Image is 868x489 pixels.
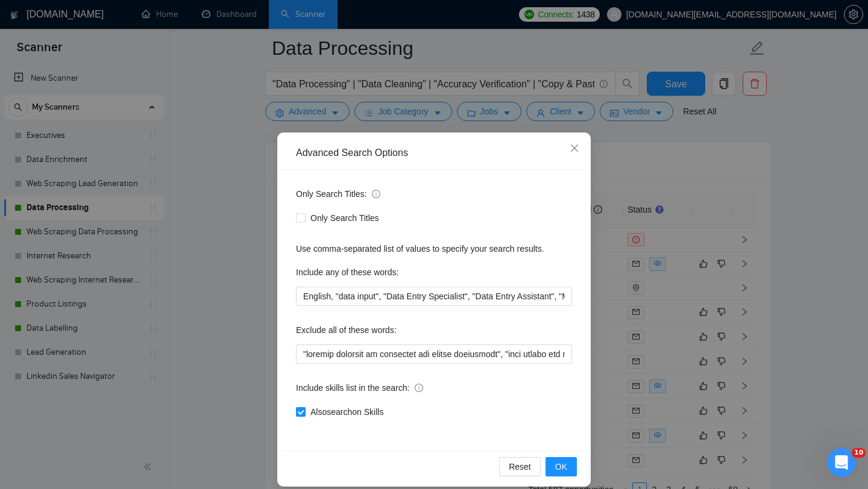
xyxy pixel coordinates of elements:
[415,384,423,392] span: info-circle
[296,320,397,340] label: Exclude all of these words:
[499,457,541,476] button: Reset
[558,132,591,165] button: Close
[296,146,572,160] div: Advanced Search Options
[570,143,579,153] span: close
[372,190,380,198] span: info-circle
[306,211,384,225] span: Only Search Titles
[296,242,572,255] div: Use comma-separated list of values to specify your search results.
[296,263,398,282] label: Include any of these words:
[852,448,866,458] span: 10
[555,460,567,473] span: OK
[509,460,531,473] span: Reset
[296,187,380,201] span: Only Search Titles:
[546,457,577,476] button: OK
[296,381,423,394] span: Include skills list in the search:
[827,448,856,477] iframe: Intercom live chat
[306,405,388,419] span: Also search on Skills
